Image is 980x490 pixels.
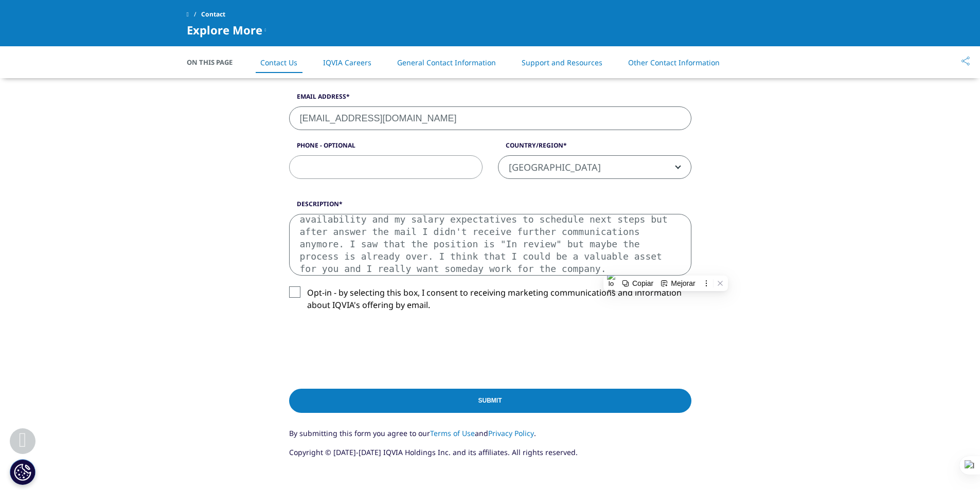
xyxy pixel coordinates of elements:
a: IQVIA Careers [323,58,371,67]
span: Guatemala [498,155,691,179]
span: Guatemala [498,156,691,179]
a: Terms of Use [430,428,475,438]
p: By submitting this form you agree to our and . [289,428,691,447]
label: Opt-in - by selecting this box, I consent to receiving marketing communications and information a... [289,286,691,317]
a: General Contact Information [397,58,496,67]
a: Support and Resources [522,58,602,67]
label: Email Address [289,92,691,106]
input: Submit [289,389,691,413]
p: Copyright © [DATE]-[DATE] IQVIA Holdings Inc. and its affiliates. All rights reserved. [289,447,691,466]
span: Explore More [187,24,262,36]
span: On This Page [187,57,243,67]
a: Other Contact Information [628,58,720,67]
span: Contact [201,5,225,24]
a: Contact Us [260,58,297,67]
label: Country/Region [498,141,691,155]
a: Privacy Policy [488,428,534,438]
iframe: reCAPTCHA [289,328,446,368]
label: Phone - Optional [289,141,483,155]
label: Description [289,199,691,214]
button: Configuración de cookies [10,459,35,485]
